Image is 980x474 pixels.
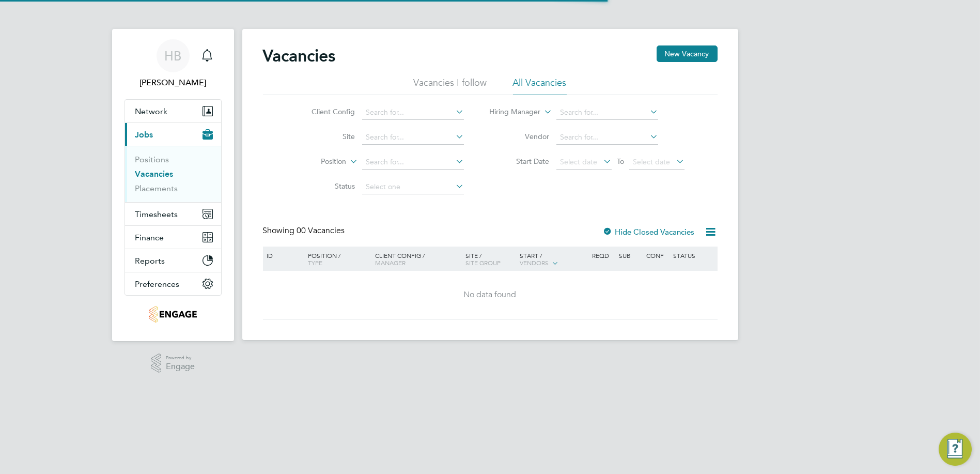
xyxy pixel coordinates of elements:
[135,130,153,140] span: Jobs
[164,49,181,63] span: HB
[481,107,540,117] label: Hiring Manager
[125,203,221,225] button: Timesheets
[125,39,222,89] a: HB[PERSON_NAME]
[633,157,670,166] span: Select date
[295,181,355,191] label: Status
[112,29,234,341] nav: Main navigation
[135,169,174,179] a: Vacancies
[166,354,195,362] span: Powered by
[166,362,195,371] span: Engage
[287,157,346,167] label: Position
[135,279,180,289] span: Preferences
[263,225,347,236] div: Showing
[375,258,406,267] span: Manager
[556,105,658,120] input: Search for...
[149,306,197,323] img: regentfm-logo-retina.png
[490,132,549,141] label: Vendor
[125,272,221,295] button: Preferences
[671,247,715,264] div: Status
[372,247,463,271] div: Client Config /
[513,77,567,95] li: All Vacancies
[125,146,221,202] div: Jobs
[265,247,301,264] div: ID
[465,258,501,267] span: Site Group
[300,247,372,271] div: Position /
[362,105,464,120] input: Search for...
[125,77,222,89] span: Harry Barfoot
[125,123,221,146] button: Jobs
[589,247,616,264] div: Reqd
[135,256,165,266] span: Reports
[939,433,972,466] button: Engage Resource Center
[362,130,464,145] input: Search for...
[616,247,643,264] div: Sub
[463,247,517,271] div: Site /
[135,233,164,242] span: Finance
[362,180,464,194] input: Select one
[556,130,658,145] input: Search for...
[125,226,221,249] button: Finance
[125,100,221,123] button: Network
[263,45,336,66] h2: Vacancies
[308,258,322,267] span: Type
[657,45,718,62] button: New Vacancy
[135,184,178,193] a: Placements
[362,155,464,170] input: Search for...
[295,107,355,116] label: Client Config
[520,258,549,267] span: Vendors
[644,247,671,264] div: Conf
[614,155,627,168] span: To
[297,225,345,236] span: 00 Vacancies
[414,77,487,95] li: Vacancies I follow
[151,354,195,373] a: Powered byEngage
[517,247,589,272] div: Start /
[560,157,597,166] span: Select date
[135,106,168,116] span: Network
[490,157,549,166] label: Start Date
[135,209,178,219] span: Timesheets
[125,249,221,272] button: Reports
[265,289,716,300] div: No data found
[603,227,695,237] label: Hide Closed Vacancies
[135,155,169,164] a: Positions
[125,306,222,323] a: Go to home page
[295,132,355,141] label: Site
